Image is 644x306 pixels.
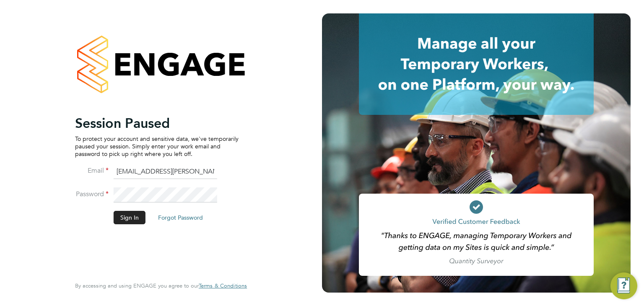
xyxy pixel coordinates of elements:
[75,135,239,158] p: To protect your account and sensitive data, we've temporarily paused your session. Simply enter y...
[114,211,145,224] button: Sign In
[75,115,239,132] h2: Session Paused
[151,211,210,224] button: Forgot Password
[75,166,109,175] label: Email
[75,282,247,289] span: By accessing and using ENGAGE you agree to our
[610,272,637,299] button: Engage Resource Center
[114,164,217,179] input: Enter your work email...
[75,190,109,199] label: Password
[199,283,247,289] a: Terms & Conditions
